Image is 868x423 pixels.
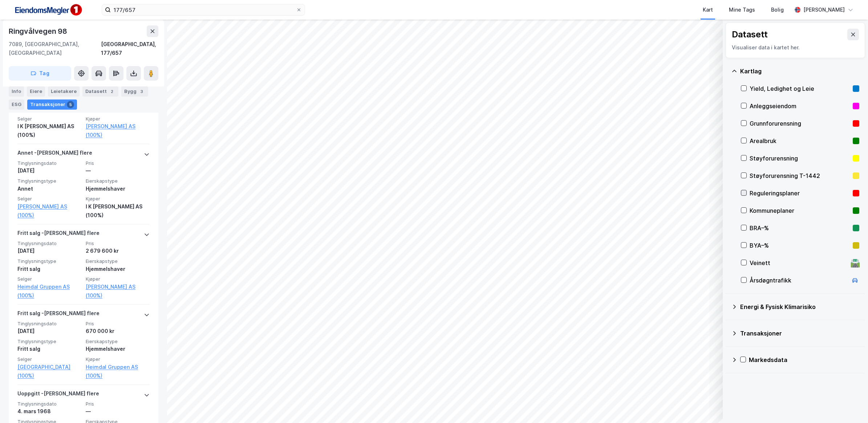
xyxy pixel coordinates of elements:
span: Eierskapstype [86,338,150,345]
div: Arealbruk [750,137,850,145]
div: 2 679 600 kr [86,247,150,255]
div: Fritt salg - [PERSON_NAME] flere [17,309,100,321]
span: Selger [17,276,81,282]
a: [PERSON_NAME] AS (100%) [86,122,150,139]
div: 7089, [GEOGRAPHIC_DATA], [GEOGRAPHIC_DATA] [9,40,101,57]
iframe: Chat Widget [832,388,868,423]
span: Tinglysningstype [17,338,81,345]
div: Hjemmelshaver [86,184,150,193]
span: Tinglysningsdato [17,160,81,166]
div: Mine Tags [729,5,755,14]
div: Markedsdata [749,355,859,364]
div: I K [PERSON_NAME] AS (100%) [86,202,150,220]
div: Årsdøgntrafikk [750,276,848,285]
div: Eiere [27,86,45,97]
div: Ringvålvegen 98 [9,25,69,37]
div: Uoppgitt - [PERSON_NAME] flere [17,389,99,401]
div: I K [PERSON_NAME] AS (100%) [17,122,81,139]
div: Datasett [732,29,768,40]
div: Anleggseiendom [750,102,850,110]
div: Leietakere [48,86,80,97]
div: Fritt salg [17,265,81,273]
span: Selger [17,356,81,362]
div: 🛣️ [850,258,860,268]
div: Annet - [PERSON_NAME] flere [17,149,92,160]
div: [DATE] [17,166,81,175]
div: Hjemmelshaver [86,265,150,273]
div: [GEOGRAPHIC_DATA], 177/657 [101,40,158,57]
a: [PERSON_NAME] AS (100%) [17,202,81,220]
div: 5 [67,101,74,108]
div: Visualiser data i kartet her. [732,43,859,52]
span: Pris [86,401,150,407]
span: Tinglysningsdato [17,321,81,327]
a: [GEOGRAPHIC_DATA] (100%) [17,363,81,380]
div: Info [9,86,24,97]
div: Kommuneplaner [750,206,850,215]
div: Fritt salg - [PERSON_NAME] flere [17,229,100,240]
div: BYA–% [750,241,850,250]
div: Veinett [750,259,848,267]
div: Datasett [82,86,118,97]
span: Selger [17,196,81,202]
div: Kart [703,5,713,14]
div: 4. mars 1968 [17,407,81,416]
div: Fritt salg [17,345,81,353]
div: BRA–% [750,224,850,232]
input: Søk på adresse, matrikkel, gårdeiere, leietakere eller personer [111,4,296,15]
div: Støyforurensning T-1442 [750,171,850,180]
div: Energi & Fysisk Klimarisiko [740,302,859,311]
span: Tinglysningstype [17,178,81,184]
div: 670 000 kr [86,327,150,335]
span: Eierskapstype [86,178,150,184]
span: Pris [86,240,150,247]
div: 2 [108,88,115,95]
a: [PERSON_NAME] AS (100%) [86,282,150,300]
div: 3 [138,88,145,95]
span: Pris [86,321,150,327]
div: Bygg [121,86,148,97]
span: Selger [17,116,81,122]
span: Tinglysningsdato [17,240,81,247]
div: [DATE] [17,247,81,255]
div: Kontrollprogram for chat [832,388,868,423]
div: — [86,407,150,416]
div: Reguleringsplaner [750,189,850,198]
div: ESG [9,99,24,110]
button: Tag [9,66,71,81]
div: Transaksjoner [740,329,859,338]
div: Annet [17,184,81,193]
a: Heimdal Gruppen AS (100%) [17,282,81,300]
a: Heimdal Gruppen AS (100%) [86,363,150,380]
div: [PERSON_NAME] [803,5,845,14]
img: F4PB6Px+NJ5v8B7XTbfpPpyloAAAAASUVORK5CYII= [12,2,84,18]
div: Hjemmelshaver [86,345,150,353]
div: [DATE] [17,327,81,335]
span: Kjøper [86,276,150,282]
span: Kjøper [86,196,150,202]
span: Tinglysningsdato [17,401,81,407]
div: Kartlag [740,67,859,76]
span: Pris [86,160,150,166]
div: — [86,166,150,175]
div: Transaksjoner [27,99,77,110]
span: Tinglysningstype [17,258,81,264]
div: Støyforurensning [750,154,850,163]
span: Kjøper [86,116,150,122]
div: Bolig [771,5,784,14]
span: Eierskapstype [86,258,150,264]
span: Kjøper [86,356,150,362]
div: Grunnforurensning [750,119,850,128]
div: Yield, Ledighet og Leie [750,84,850,93]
